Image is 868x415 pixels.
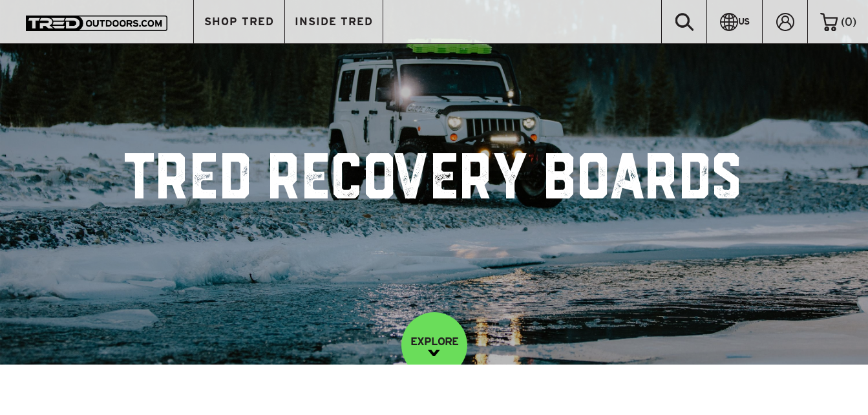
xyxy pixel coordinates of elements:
a: EXPLORE [401,312,467,378]
img: cart-icon [820,13,838,31]
span: 0 [845,16,852,28]
img: down-image [428,350,440,356]
img: TRED Outdoors America [26,16,167,31]
span: INSIDE TRED [295,16,373,27]
span: SHOP TRED [204,16,274,27]
h1: TRED Recovery Boards [125,153,743,211]
span: ( ) [841,16,856,28]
